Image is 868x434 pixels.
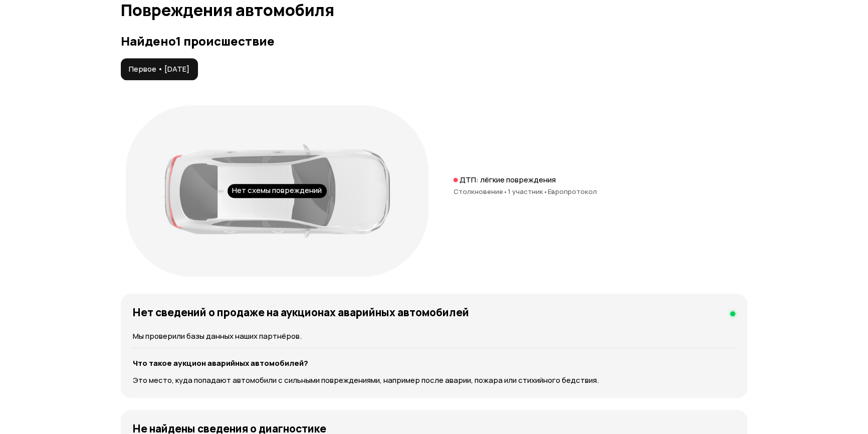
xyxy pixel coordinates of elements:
[228,184,327,198] div: Нет схемы повреждений
[454,187,508,196] span: Столкновение
[133,358,308,368] strong: Что такое аукцион аварийных автомобилей?
[133,306,469,319] h4: Нет сведений о продаже на аукционах аварийных автомобилей
[503,187,508,196] span: •
[121,1,747,19] h1: Повреждения автомобиля
[129,64,189,74] span: Первое • [DATE]
[543,187,548,196] span: •
[121,58,198,80] button: Первое • [DATE]
[460,175,556,185] p: ДТП: лёгкие повреждения
[508,187,548,196] span: 1 участник
[121,34,747,48] h3: Найдено 1 происшествие
[133,331,735,342] p: Мы проверили базы данных наших партнёров.
[133,375,735,386] p: Это место, куда попадают автомобили с сильными повреждениями, например после аварии, пожара или с...
[548,187,597,196] span: Европротокол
